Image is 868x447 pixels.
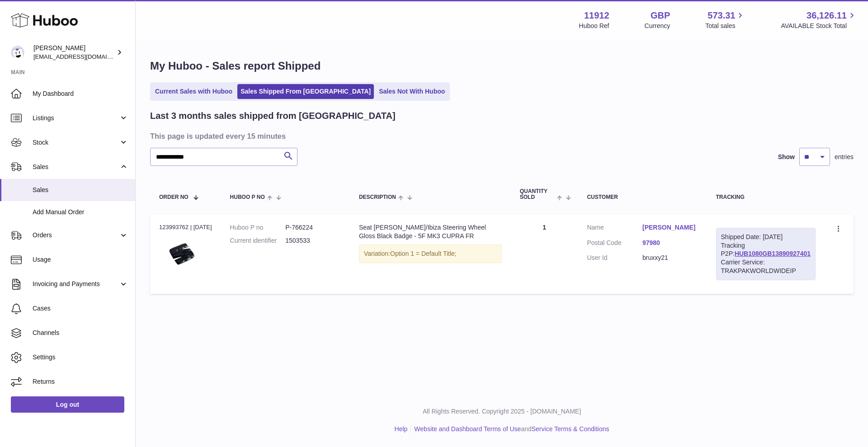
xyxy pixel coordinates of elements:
span: Quantity Sold [520,188,555,200]
a: Website and Dashboard Terms of Use [414,425,521,433]
span: Huboo P no [230,194,265,200]
a: Sales Not With Huboo [376,84,448,99]
a: 573.31 Total sales [705,9,745,30]
div: Huboo Ref [579,22,609,30]
a: 97980 [642,239,698,247]
div: Customer [587,194,698,200]
span: Cases [33,304,128,313]
span: entries [835,153,854,161]
span: Channels [33,329,128,337]
a: [PERSON_NAME] [642,223,698,232]
h1: My Huboo - Sales report Shipped [150,59,854,73]
div: 123993762 | [DATE] [159,223,212,231]
span: Sales [33,186,128,194]
strong: GBP [651,9,670,22]
span: Add Manual Order [33,208,128,216]
a: Service Terms & Conditions [532,425,609,433]
dt: Current identifier [230,236,286,245]
span: Orders [33,231,119,240]
a: Help [395,425,408,433]
span: Description [359,194,396,200]
span: My Dashboard [33,89,128,98]
a: HUB1080GB13890927401 [735,250,811,257]
span: [EMAIL_ADDRESS][DOMAIN_NAME] [33,53,133,60]
img: PhotoRoom-20230430_171745.jpg [159,234,204,275]
a: Sales Shipped From [GEOGRAPHIC_DATA] [237,84,374,99]
a: Log out [11,396,124,413]
dt: User Id [587,254,642,262]
div: Tracking [716,194,816,200]
dt: Name [587,223,642,234]
span: Usage [33,255,128,264]
div: Carrier Service: TRAKPAKWORLDWIDEIP [721,258,811,275]
span: 36,126.11 [807,9,847,22]
li: and [411,425,609,433]
label: Show [778,153,795,161]
h2: Last 3 months sales shipped from [GEOGRAPHIC_DATA] [150,110,396,122]
h3: This page is updated every 15 minutes [150,131,851,141]
td: 1 [511,214,578,294]
dd: P-766224 [285,223,341,232]
span: Option 1 = Default Title; [390,250,457,257]
span: Total sales [705,22,745,30]
strong: 11912 [584,9,609,22]
span: Settings [33,353,128,362]
span: Stock [33,138,119,147]
p: All Rights Reserved. Copyright 2025 - [DOMAIN_NAME] [143,407,861,416]
span: Sales [33,163,119,171]
span: Invoicing and Payments [33,280,119,288]
dt: Postal Code [587,239,642,249]
span: Listings [33,114,119,122]
span: Order No [159,194,189,200]
span: AVAILABLE Stock Total [781,22,857,30]
dd: bruxxy21 [642,254,698,262]
dd: 1503533 [285,236,341,245]
img: info@carbonmyride.com [11,46,24,59]
div: Shipped Date: [DATE] [721,233,811,241]
div: Tracking P2P: [716,228,816,280]
div: Variation: [359,245,502,263]
span: 573.31 [708,9,735,22]
a: Current Sales with Huboo [152,84,236,99]
div: Seat [PERSON_NAME]/Ibiza Steering Wheel Gloss Black Badge - 5F MK3 CUPRA FR [359,223,502,240]
span: Returns [33,377,128,386]
a: 36,126.11 AVAILABLE Stock Total [781,9,857,30]
div: [PERSON_NAME] [33,44,115,61]
dt: Huboo P no [230,223,286,232]
div: Currency [645,22,670,30]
